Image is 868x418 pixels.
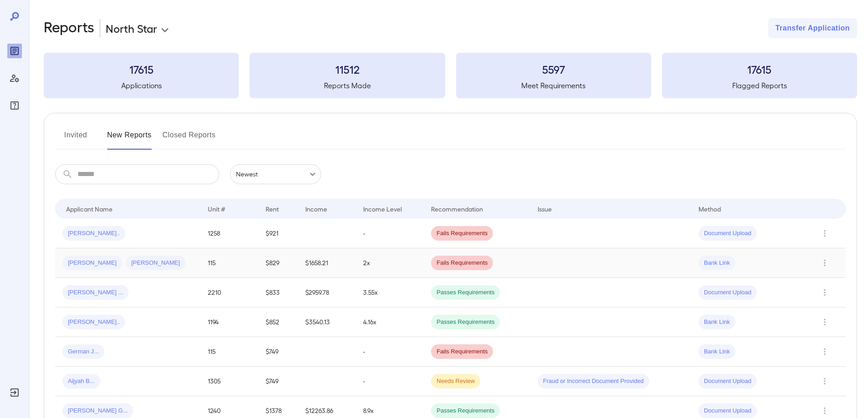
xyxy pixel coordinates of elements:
td: 1258 [200,219,258,248]
span: Aijyah B... [62,377,100,386]
span: Fails Requirements [431,347,493,356]
span: Passes Requirements [431,288,500,297]
h3: 17615 [662,62,857,76]
div: FAQ [7,98,22,113]
span: Document Upload [699,288,757,297]
h5: Applications [44,80,239,91]
div: Rent [266,203,280,214]
td: $921 [258,219,298,248]
h5: Reports Made [250,80,445,91]
button: Row Actions [817,256,832,270]
button: Row Actions [817,403,832,418]
td: $852 [258,307,298,337]
td: 115 [200,248,258,278]
span: [PERSON_NAME] G... [62,407,133,415]
span: [PERSON_NAME].. [62,229,125,238]
span: [PERSON_NAME].. [62,318,125,327]
div: Reports [7,44,22,58]
td: 2210 [200,278,258,307]
span: Document Upload [699,229,757,238]
td: - [356,337,424,367]
h2: Reports [44,18,94,38]
div: Unit # [208,203,225,214]
td: $2959.78 [298,278,356,307]
button: Row Actions [817,226,832,241]
td: 1194 [200,307,258,337]
div: Income [305,203,327,214]
span: Fails Requirements [431,259,493,267]
span: Passes Requirements [431,407,500,415]
button: New Reports [107,128,152,150]
td: 1305 [200,367,258,396]
td: $749 [258,337,298,367]
div: Applicant Name [66,203,113,214]
span: Bank Link [699,259,735,267]
span: [PERSON_NAME] [126,259,185,267]
div: Income Level [363,203,402,214]
td: $833 [258,278,298,307]
h3: 5597 [456,62,651,76]
span: Document Upload [699,377,757,386]
span: Fraud or Incorrect Document Provided [538,377,649,386]
td: $749 [258,367,298,396]
div: Manage Users [7,71,22,86]
td: 2x [356,248,424,278]
span: Document Upload [699,407,757,415]
div: Issue [538,203,552,214]
td: - [356,367,424,396]
span: [PERSON_NAME] ... [62,288,128,297]
div: Newest [230,164,321,184]
button: Row Actions [817,344,832,359]
h3: 11512 [250,62,445,76]
div: Log Out [7,385,22,400]
h5: Meet Requirements [456,80,651,91]
summary: 17615Applications11512Reports Made5597Meet Requirements17615Flagged Reports [44,53,857,98]
td: $829 [258,248,298,278]
span: Bank Link [699,318,735,327]
h3: 17615 [44,62,239,76]
button: Transfer Application [768,18,857,38]
span: Bank Link [699,347,735,356]
td: $1658.21 [298,248,356,278]
button: Invited [55,128,96,150]
span: Needs Review [431,377,480,386]
button: Row Actions [817,374,832,388]
div: Recommendation [431,203,483,214]
td: $3540.13 [298,307,356,337]
button: Row Actions [817,285,832,300]
button: Closed Reports [163,128,216,150]
span: German J... [62,347,104,356]
td: 3.55x [356,278,424,307]
p: North Star [106,21,157,35]
td: 115 [200,337,258,367]
span: Fails Requirements [431,229,493,238]
button: Row Actions [817,315,832,329]
div: Method [699,203,721,214]
span: [PERSON_NAME] [62,259,122,267]
span: Passes Requirements [431,318,500,327]
h5: Flagged Reports [662,80,857,91]
td: - [356,219,424,248]
td: 4.16x [356,307,424,337]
